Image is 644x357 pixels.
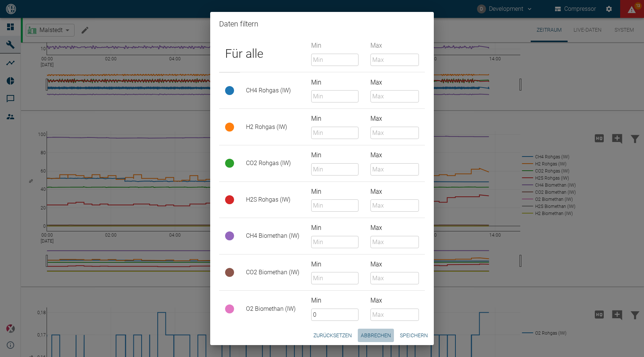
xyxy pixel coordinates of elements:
input: Min [311,54,359,66]
label: Min [311,78,347,87]
label: Max [370,114,407,123]
button: Zurücksetzen [310,329,355,342]
label: Min [311,41,347,50]
p: H2 Rohgas (IW) [246,123,299,132]
input: Min [311,272,359,284]
p: CO2 Rohgas (IW) [246,159,299,168]
label: Max [370,78,407,87]
p: CH4 Biomethan (IW) [246,231,299,240]
input: Min [311,127,359,139]
input: Min [311,90,359,102]
label: Min [311,224,347,233]
label: Min [311,296,347,305]
label: Max [370,296,407,305]
input: Max [370,272,419,284]
p: CO2 Biomethan (IW) [246,268,299,277]
label: Max [370,151,407,159]
button: Speichern [397,329,431,342]
input: Max [370,199,419,212]
input: Max [370,163,419,176]
p: H2S Rohgas (IW) [246,195,299,204]
input: Min [311,309,359,321]
p: CH4 Rohgas (IW) [246,86,299,95]
label: Min [311,187,347,196]
input: Max [370,54,419,66]
input: Max [370,309,419,321]
label: Max [370,260,407,269]
input: Min [311,236,359,248]
input: Max [370,236,419,248]
label: Min [311,151,347,159]
input: Max [370,127,419,139]
button: Abbrechen [358,329,394,342]
label: Min [311,114,347,123]
input: Min [311,199,359,212]
label: Max [370,41,407,50]
label: Max [370,187,407,196]
input: Max [370,90,419,102]
p: O2 Biomethan (IW) [246,304,299,313]
h4: Für alle [225,46,299,61]
h2: Daten filtern [210,12,434,36]
input: Min [311,163,359,176]
label: Max [370,224,407,233]
label: Min [311,260,347,269]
